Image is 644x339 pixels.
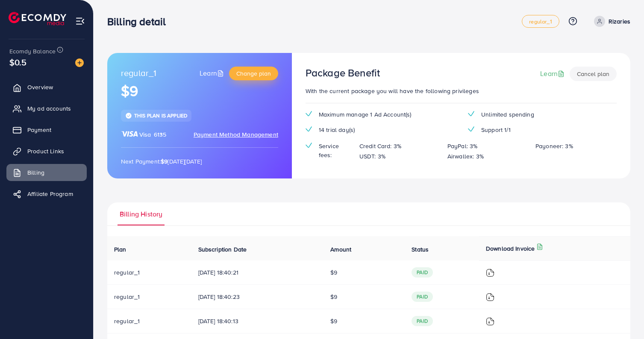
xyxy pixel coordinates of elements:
a: Learn [200,68,226,78]
span: My ad accounts [27,104,71,113]
span: Visa [139,130,151,139]
h1: $9 [121,82,278,100]
span: Service fees: [319,142,353,159]
span: Billing [27,168,44,177]
img: image [75,58,84,67]
span: [DATE] 18:40:13 [198,317,317,325]
h3: Billing detail [107,15,173,28]
p: Airwallex: 3% [447,151,484,161]
img: brand [121,130,138,137]
span: Ecomdy Balance [9,47,56,56]
a: Affiliate Program [6,185,87,202]
span: [DATE] 18:40:23 [198,292,317,301]
span: Overview [27,83,53,91]
img: menu [75,16,85,26]
span: paid [412,316,433,326]
img: ic-download-invoice.1f3c1b55.svg [486,317,494,326]
a: Learn [540,69,566,79]
span: regular_1 [114,292,140,301]
span: Status [412,245,429,254]
img: logo [9,12,66,25]
button: Change plan [229,67,278,80]
span: regular_1 [114,317,140,325]
h3: Package Benefit [306,67,380,79]
a: My ad accounts [6,100,87,117]
span: Payment [27,126,51,134]
span: Amount [330,245,351,254]
span: Payment Method Management [194,130,278,139]
span: $9 [330,292,337,301]
p: With the current package you will have the following privileges [306,86,617,96]
p: Rizaries [609,16,630,26]
span: Change plan [236,69,271,78]
img: ic-download-invoice.1f3c1b55.svg [486,293,494,301]
span: This plan is applied [134,112,187,119]
img: tick [306,126,312,132]
span: regular_1 [529,19,552,24]
img: tick [468,111,474,117]
span: paid [412,267,433,278]
img: tick [468,126,474,132]
span: regular_1 [114,268,140,277]
a: Overview [6,79,87,96]
span: Billing History [120,209,162,219]
span: $9 [330,317,337,325]
span: Plan [114,245,126,254]
iframe: Chat [608,301,638,333]
span: paid [412,292,433,302]
button: Cancel plan [570,67,617,81]
img: ic-download-invoice.1f3c1b55.svg [486,269,494,277]
a: Product Links [6,143,87,160]
p: USDT: 3% [359,151,385,161]
span: 6135 [154,130,167,139]
img: tick [125,112,132,119]
img: tick [306,111,312,117]
p: Credit Card: 3% [359,141,401,151]
p: Payoneer: 3% [535,141,573,151]
span: Subscription Date [198,245,247,254]
span: Support 1/1 [481,126,511,134]
p: Next Payment: [DATE][DATE] [121,156,278,167]
a: Billing [6,164,87,181]
span: $9 [330,268,337,277]
p: PayPal: 3% [447,141,478,151]
strong: $9 [161,157,168,166]
a: Rizaries [591,16,630,27]
span: [DATE] 18:40:21 [198,268,317,277]
span: $0.5 [9,56,27,68]
p: Download Invoice [486,243,535,254]
span: Maximum manage 1 Ad Account(s) [319,110,412,119]
span: Product Links [27,147,64,155]
span: 14 trial day(s) [319,126,355,134]
span: Affiliate Program [27,190,73,198]
span: regular_1 [121,67,156,80]
span: Unlimited spending [481,110,534,119]
a: regular_1 [522,15,559,28]
a: Payment [6,121,87,138]
img: tick [306,143,312,148]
